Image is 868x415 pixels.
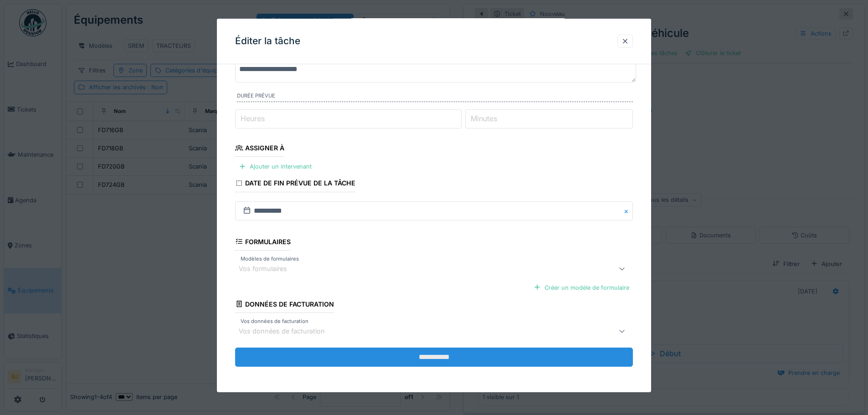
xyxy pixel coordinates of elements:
div: Assigner à [235,141,284,157]
div: Vos formulaires [239,264,300,274]
div: Formulaires [235,235,291,250]
div: Données de facturation [235,297,334,313]
label: Durée prévue [237,92,633,102]
label: Vos données de facturation [239,318,310,325]
div: Date de fin prévue de la tâche [235,176,355,192]
div: Ajouter un intervenant [235,160,315,173]
label: Minutes [469,113,499,124]
h3: Éditer la tâche [235,36,300,47]
div: Créer un modèle de formulaire [530,282,633,294]
label: Heures [239,113,267,124]
label: Modèles de formulaires [239,255,301,263]
div: Vos données de facturation [239,326,338,336]
button: Close [623,201,633,220]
